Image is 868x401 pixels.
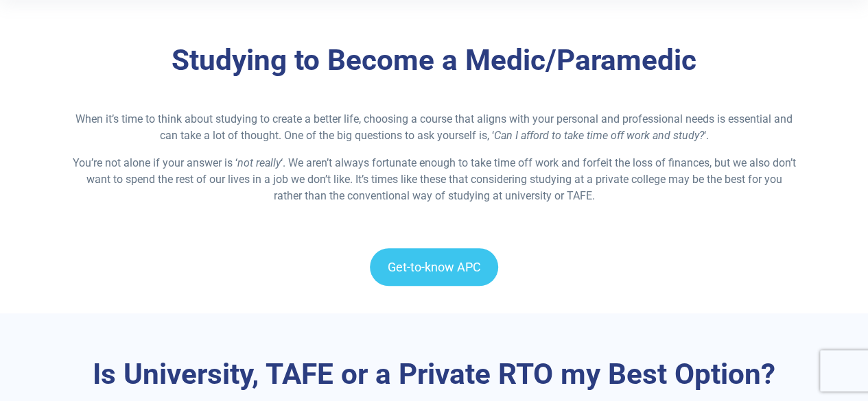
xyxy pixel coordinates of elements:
[72,43,796,78] h3: Studying to Become a Medic/Paramedic
[86,156,796,202] span: ‘. We aren’t always fortunate enough to take time off work and forfeit the loss of finances, but ...
[237,156,281,169] span: not really
[704,129,709,142] span: ‘.
[72,357,796,392] h3: Is University, TAFE or a Private RTO my Best Option?
[494,129,704,142] span: Can I afford to take time off work and study?
[73,156,237,169] span: You’re not alone if your answer is ‘
[370,248,499,286] a: Get-to-know APC
[75,112,793,142] span: When it’s time to think about studying to create a better life, choosing a course that aligns wit...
